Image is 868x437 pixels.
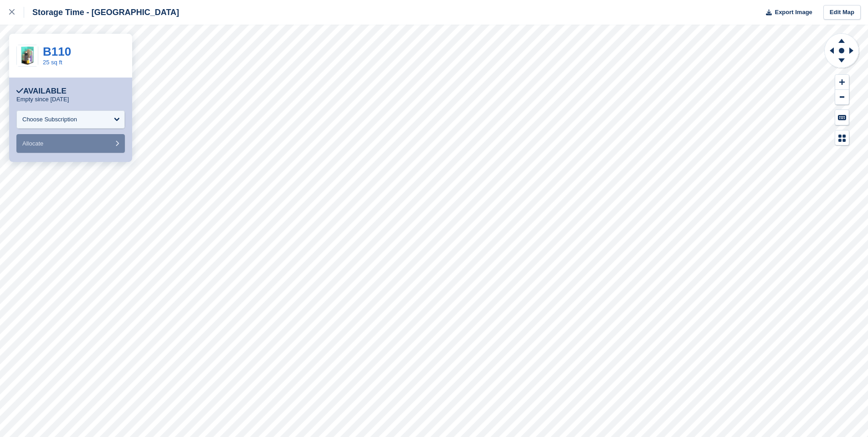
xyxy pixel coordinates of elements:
button: Allocate [16,134,125,153]
a: B110 [43,45,71,58]
div: Choose Subscription [22,115,77,124]
p: Empty since [DATE] [16,96,69,103]
img: 25ft.jpg [17,45,38,66]
button: Map Legend [835,130,849,146]
button: Keyboard Shortcuts [835,110,849,125]
button: Zoom Out [835,90,849,105]
span: Export Image [775,8,812,17]
a: Edit Map [823,5,861,20]
button: Zoom In [835,75,849,90]
a: 25 sq ft [43,59,62,66]
div: Storage Time - [GEOGRAPHIC_DATA] [24,7,179,18]
span: Allocate [22,140,43,147]
div: Available [16,87,67,96]
button: Export Image [760,5,812,20]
